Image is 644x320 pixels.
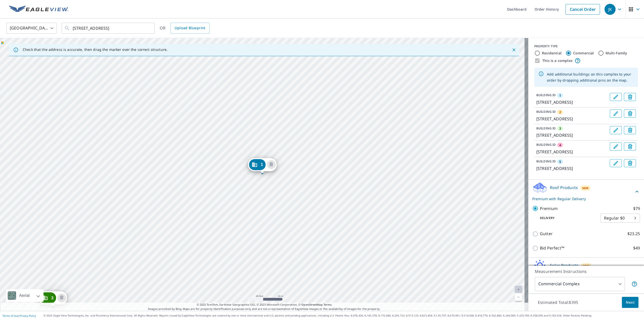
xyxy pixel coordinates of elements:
span: Each building may require a separate measurement report; if so, your account will be billed per r... [631,281,637,287]
a: Privacy Policy [20,314,36,317]
label: This is a complex [542,58,573,63]
button: Edit building 2 [610,110,622,118]
p: Roof Products [550,185,578,191]
button: Close [511,47,517,53]
p: Check that the address is accurate, then drag the marker over the correct structure. [23,47,168,52]
div: Roof ProductsNewPremium with Regular Delivery [532,182,640,201]
a: Terms of Use [3,314,18,317]
button: Delete building 3 [624,126,636,134]
div: [GEOGRAPHIC_DATA] [6,21,57,35]
span: New [582,186,589,190]
a: Current Level 20, Zoom In Disabled [515,286,522,293]
label: Multi-Family [606,51,627,56]
button: Edit building 5 [610,159,622,167]
button: Edit building 1 [610,93,622,101]
span: 2 [559,110,561,114]
p: Measurement Instructions [535,268,637,274]
p: Bid Perfect™ [540,245,564,251]
input: Search by address or latitude-longitude [73,21,144,35]
label: Residential [542,51,561,56]
button: Delete building 1 [267,160,276,169]
span: Next [626,299,634,306]
p: [STREET_ADDRESS] [536,165,608,171]
button: Edit building 3 [610,126,622,134]
button: Delete building 2 [624,110,636,118]
button: Delete building 5 [624,159,636,167]
span: Upload Blueprint [175,25,205,31]
p: [STREET_ADDRESS] [536,99,608,105]
p: Premium [540,205,558,212]
p: BUILDING ID [536,110,556,114]
div: Solar ProductsNew [532,260,640,274]
a: OpenStreetMap [301,303,323,306]
p: Gutter [540,231,553,237]
div: Aerial [18,289,31,302]
p: BUILDING ID [536,93,556,97]
span: 4 [559,143,561,147]
p: © 2025 Eagle View Technologies, Inc. and Pictometry International Corp. All Rights Reserved. Repo... [44,314,641,317]
p: Premium with Regular Delivery [532,196,634,201]
button: Next [622,297,638,308]
a: Current Level 20, Zoom Out [515,293,522,301]
p: Estimated Total: $395 [534,297,582,308]
span: 1 [559,93,561,98]
div: Dropped pin, building 1, Commercial property, 5900 SW 76th Ct Gainesville, FL 32608 [248,158,276,174]
div: JK [605,4,616,15]
p: [STREET_ADDRESS] [536,132,608,138]
div: Aerial [6,289,44,302]
p: Delivery [532,216,600,220]
p: [STREET_ADDRESS] [536,116,608,122]
button: Delete building 3 [57,294,66,302]
p: BUILDING ID [536,126,556,130]
span: 1 [261,163,263,166]
a: Cancel Order [566,4,600,15]
span: 5 [559,159,561,164]
button: Edit building 4 [610,143,622,151]
p: BUILDING ID [536,143,556,147]
p: $23.25 [627,231,640,237]
p: $49 [633,245,640,251]
div: Commercial Complex [535,277,625,291]
span: 3 [559,126,561,131]
img: EV Logo [9,6,68,13]
div: Add additional buildings on this complex to your order by dropping additional pins on the map. [547,69,634,85]
p: BUILDING ID [536,159,556,163]
p: $79 [633,205,640,212]
span: 3 [51,296,54,300]
div: OR [160,23,210,34]
button: Delete building 4 [624,143,636,151]
div: Dropped pin, building 3, Commercial property, 7808 SW 59th Ln Gainesville, FL 32608 [38,291,67,307]
span: New [583,264,589,268]
p: [STREET_ADDRESS] [536,149,608,155]
button: Delete building 1 [624,93,636,101]
p: Solar Products [550,262,579,268]
a: Upload Blueprint [171,23,209,34]
span: © 2025 TomTom, Earthstar Geographics SIO, © 2025 Microsoft Corporation, © [197,303,332,307]
a: Terms [324,303,332,306]
div: Regular $0 [600,211,640,225]
label: Commercial [573,51,594,56]
div: PROPERTY TYPE [534,44,638,49]
p: | [3,314,36,317]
